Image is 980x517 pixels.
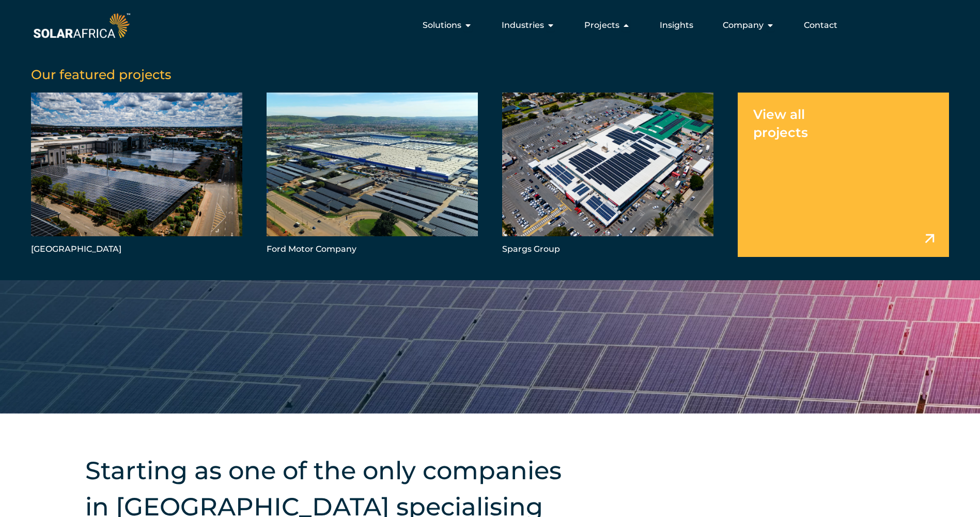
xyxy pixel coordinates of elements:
a: Contact [804,19,837,32]
nav: Menu [132,15,846,36]
span: Company [723,19,764,32]
a: Insights [660,19,693,32]
a: View all projects [738,93,949,256]
a: [GEOGRAPHIC_DATA] [31,93,242,256]
span: Projects [584,19,619,32]
span: Industries [502,19,544,32]
span: Solutions [423,19,461,32]
h5: Our featured projects [31,67,949,82]
div: Menu Toggle [132,15,846,36]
